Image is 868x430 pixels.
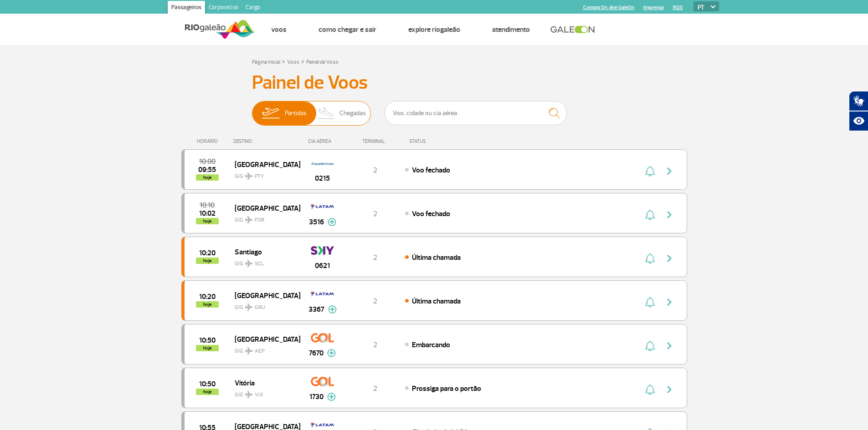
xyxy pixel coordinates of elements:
[196,174,219,181] span: hoje
[412,297,461,306] span: Última chamada
[300,138,345,144] div: CIA AÉREA
[233,138,300,144] div: DESTINO
[373,253,377,262] span: 2
[199,158,216,165] span: 2025-09-26 10:00:00
[412,340,450,349] span: Embarcando
[252,71,616,94] h3: Painel de Voos
[235,211,293,224] span: GIG
[328,218,336,226] img: mais-info-painel-voo.svg
[327,349,336,357] img: mais-info-painel-voo.svg
[645,166,655,177] img: sino-painel-voo.svg
[235,342,293,355] span: GIG
[645,384,655,395] img: sino-painel-voo.svg
[196,301,219,308] span: hoje
[184,138,234,144] div: HORÁRIO
[245,304,253,311] img: destiny_airplane.svg
[235,298,293,312] span: GIG
[492,25,530,34] a: Atendimento
[309,348,324,359] span: 7670
[328,305,337,314] img: mais-info-painel-voo.svg
[235,246,293,258] span: Santiago
[245,172,253,180] img: destiny_airplane.svg
[287,59,299,66] a: Voos
[405,138,479,144] div: STATUS
[196,258,219,264] span: hoje
[196,218,219,224] span: hoje
[664,340,675,351] img: seta-direita-painel-voo.svg
[255,391,263,399] span: VIX
[373,209,377,218] span: 2
[256,101,285,125] img: slider-embarque
[849,91,868,111] button: Abrir tradutor de língua de sinais.
[315,260,330,271] span: 0621
[664,253,675,264] img: seta-direita-painel-voo.svg
[245,260,253,267] img: destiny_airplane.svg
[408,25,460,34] a: Explore RIOgaleão
[308,304,324,315] span: 3367
[282,56,285,66] a: >
[345,138,405,144] div: TERMINAL
[645,297,655,308] img: sino-painel-voo.svg
[309,391,324,402] span: 1730
[199,210,216,217] span: 2025-09-26 10:02:00
[285,101,307,125] span: Partidas
[849,111,868,131] button: Abrir recursos assistivos.
[235,377,293,389] span: Vitória
[373,384,377,393] span: 2
[412,253,461,262] span: Última chamada
[235,386,293,399] span: GIG
[255,304,265,312] span: GRU
[255,216,264,224] span: FOR
[252,59,280,66] a: Página Inicial
[235,333,293,345] span: [GEOGRAPHIC_DATA]
[198,167,216,173] span: 2025-09-26 09:55:04
[235,167,293,181] span: GIG
[645,340,655,351] img: sino-painel-voo.svg
[673,5,683,10] a: RQS
[168,1,205,15] a: Passageiros
[385,101,567,125] input: Voo, cidade ou cia aérea
[255,260,264,268] span: SCL
[327,393,336,401] img: mais-info-painel-voo.svg
[313,101,340,125] img: slider-desembarque
[235,289,293,301] span: [GEOGRAPHIC_DATA]
[245,391,253,398] img: destiny_airplane.svg
[315,173,330,184] span: 0215
[583,5,634,10] a: Compra On-line GaleOn
[309,217,324,228] span: 3516
[412,166,450,175] span: Voo fechado
[196,389,219,395] span: hoje
[199,293,216,300] span: 2025-09-26 10:20:00
[412,209,450,218] span: Voo fechado
[245,347,253,354] img: destiny_airplane.svg
[199,381,216,387] span: 2025-09-26 10:50:00
[664,166,675,177] img: seta-direita-painel-voo.svg
[373,297,377,306] span: 2
[200,202,215,208] span: 2025-09-26 10:10:00
[849,91,868,131] div: Plugin de acessibilidade da Hand Talk.
[235,158,293,170] span: [GEOGRAPHIC_DATA]
[199,337,216,344] span: 2025-09-26 10:50:00
[271,25,287,34] a: Voos
[643,5,664,10] a: Imprensa
[645,253,655,264] img: sino-painel-voo.svg
[318,25,376,34] a: Como chegar e sair
[339,101,366,125] span: Chegadas
[301,56,304,66] a: >
[242,1,264,15] a: Cargo
[235,255,293,268] span: GIG
[412,384,481,393] span: Prossiga para o portão
[255,172,264,181] span: PTY
[199,250,216,256] span: 2025-09-26 10:20:00
[664,209,675,220] img: seta-direita-painel-voo.svg
[196,345,219,351] span: hoje
[645,209,655,220] img: sino-painel-voo.svg
[245,216,253,223] img: destiny_airplane.svg
[373,340,377,349] span: 2
[373,166,377,175] span: 2
[306,59,339,66] a: Painel de Voos
[235,202,293,214] span: [GEOGRAPHIC_DATA]
[664,384,675,395] img: seta-direita-painel-voo.svg
[205,1,242,15] a: Corporativo
[664,297,675,308] img: seta-direita-painel-voo.svg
